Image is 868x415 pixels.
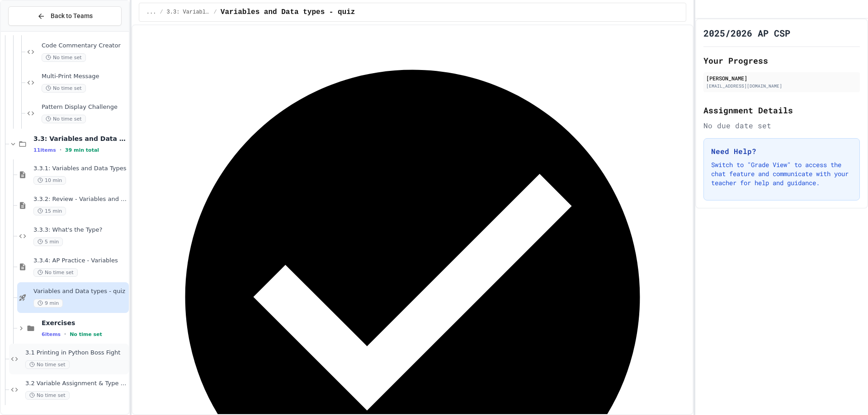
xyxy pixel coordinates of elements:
span: 3.3.1: Variables and Data Types [33,165,127,173]
span: No time set [70,331,102,337]
span: 9 min [33,299,63,308]
h3: Need Help? [711,146,852,157]
span: 3.3: Variables and Data Types [167,9,210,16]
span: Exercises [42,319,127,327]
span: 6 items [42,331,61,337]
span: / [160,9,163,16]
span: / [214,9,217,16]
span: • [64,331,66,338]
span: Code Commentary Creator [42,42,127,50]
span: Multi-Print Message [42,73,127,80]
span: No time set [25,391,70,400]
span: Variables and Data types - quiz [33,288,127,295]
span: 3.2 Variable Assignment & Type Boss Fight [25,380,127,387]
h2: Your Progress [703,54,860,67]
span: 15 min [33,207,66,215]
h2: Assignment Details [703,104,860,117]
span: No time set [42,53,86,62]
span: • [60,146,61,154]
span: No time set [42,84,86,93]
span: Pattern Display Challenge [42,103,127,111]
span: No time set [25,360,70,369]
span: 3.3.4: AP Practice - Variables [33,257,127,265]
span: ... [146,9,156,16]
span: 11 items [33,147,56,153]
span: 10 min [33,176,66,185]
span: No time set [42,115,86,123]
span: 3.3.3: What's the Type? [33,226,127,234]
span: 3.3: Variables and Data Types [33,135,127,143]
div: No due date set [703,120,860,131]
span: 5 min [33,238,63,246]
span: No time set [33,268,78,277]
p: Switch to "Grade View" to access the chat feature and communicate with your teacher for help and ... [711,160,852,187]
span: 39 min total [65,147,99,153]
h1: 2025/2026 AP CSP [703,27,790,39]
span: Variables and Data types - quiz [221,7,355,18]
div: [EMAIL_ADDRESS][DOMAIN_NAME] [706,83,857,89]
button: Back to Teams [8,6,122,26]
span: 3.3.2: Review - Variables and Data Types [33,196,127,203]
span: 3.1 Printing in Python Boss Fight [25,349,127,357]
span: Back to Teams [51,11,93,21]
div: [PERSON_NAME] [706,74,857,82]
